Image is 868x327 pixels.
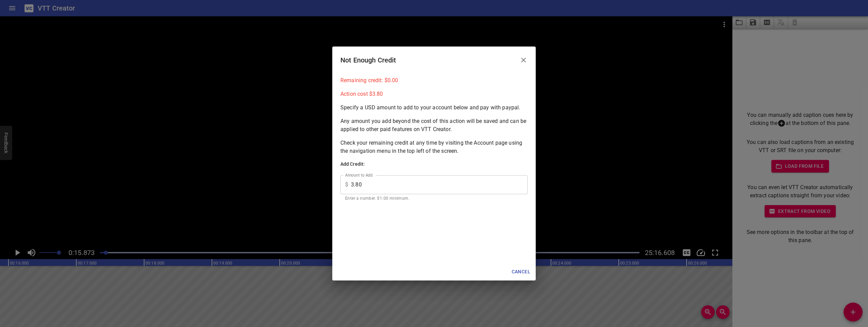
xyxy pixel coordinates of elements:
p: Remaining credit: $ 0.00 [340,76,528,85]
h6: Not Enough Credit [340,55,396,66]
h6: Add Credit: [340,161,528,168]
button: Cancel [509,266,533,278]
input: 1.00 [351,175,528,194]
p: Check your remaining credit at any time by visiting the Account page using the navigation menu in... [340,139,528,155]
p: Specify a USD amount to add to your account below and pay with paypal. [340,104,528,112]
span: Cancel [512,268,530,276]
p: Enter a number. $1.00 minimum. [345,195,523,202]
p: Action cost $ 3.80 [340,90,528,98]
button: Close [515,52,532,68]
iframe: PayPal [340,205,528,258]
p: $ [345,181,348,189]
p: Any amount you add beyond the cost of this action will be saved and can be applied to other paid ... [340,117,528,133]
